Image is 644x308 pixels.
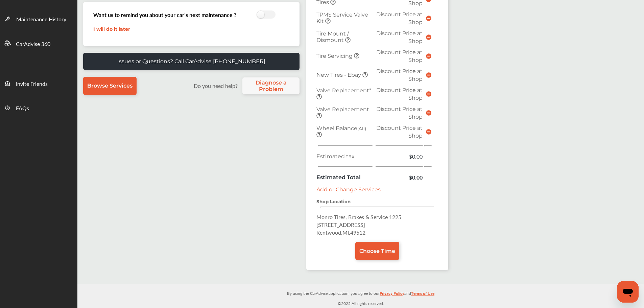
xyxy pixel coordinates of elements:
span: Browse Services [87,82,133,89]
span: Maintenance History [16,15,66,24]
iframe: Button to launch messaging window [617,281,639,303]
a: Terms of Use [411,289,434,300]
span: Wheel Balance [316,125,366,132]
a: Issues or Questions? Call CarAdvise [PHONE_NUMBER] [83,53,300,70]
span: Monro Tires, Brakes & Service 1225 [316,213,401,221]
span: Choose Time [359,248,395,254]
div: © 2025 All rights reserved. [77,284,644,308]
span: Tire Mount / Dismount [316,30,349,43]
span: FAQs [16,104,29,113]
span: Tire Servicing [316,53,354,59]
a: Choose Time [355,242,399,260]
h3: Want us to remind you about your car’s next maintenance ? [93,11,236,19]
td: $0.00 [374,151,424,162]
a: I will do it later [93,26,130,32]
span: Discount Price at Shop [376,49,423,63]
strong: Shop Location [316,199,351,204]
a: Privacy Policy [380,289,404,300]
span: Discount Price at Shop [376,68,423,82]
a: Add or Change Services [316,186,381,193]
span: TPMS Service Valve Kit [316,11,368,24]
td: $0.00 [374,172,424,183]
a: Browse Services [83,77,137,95]
span: CarAdvise 360 [16,40,50,49]
span: Discount Price at Shop [376,30,423,44]
small: (All) [357,126,366,131]
span: Valve Replacement* [316,87,371,94]
span: [STREET_ADDRESS] [316,221,365,229]
span: Diagnose a Problem [246,79,296,92]
span: New Tires - Ebay [316,72,362,78]
a: Maintenance History [0,6,77,31]
td: Estimated tax [315,151,374,162]
p: By using the CarAdvise application, you agree to our and [77,289,644,297]
p: Issues or Questions? Call CarAdvise [PHONE_NUMBER] [117,58,265,65]
span: Kentwood , MI , 49512 [316,229,365,236]
span: Invite Friends [16,80,48,89]
label: Do you need help? [190,82,241,90]
span: Discount Price at Shop [376,106,423,120]
a: Diagnose a Problem [242,77,300,94]
td: Estimated Total [315,172,374,183]
span: Discount Price at Shop [376,87,423,101]
span: Discount Price at Shop [376,125,423,139]
span: Discount Price at Shop [376,11,423,25]
span: Valve Replacement [316,106,369,113]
